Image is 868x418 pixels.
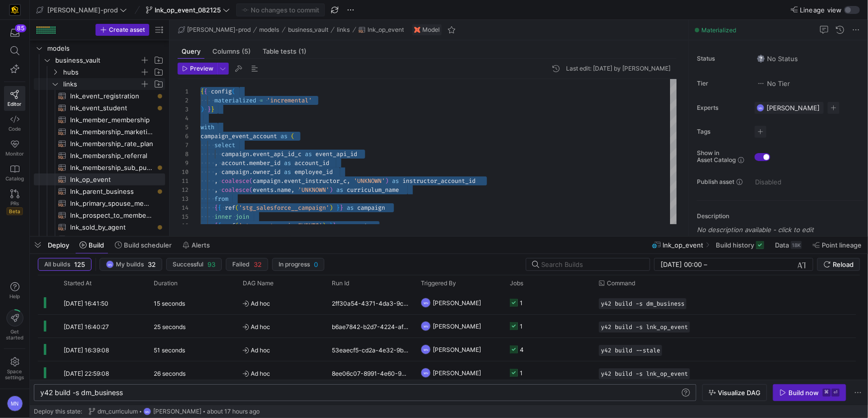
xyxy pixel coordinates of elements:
button: lnk_op_event [356,24,406,36]
span: select [214,141,235,149]
span: No Tier [757,80,790,87]
p: No description available - click to edit [697,226,864,234]
div: Press SPACE to select this row. [38,361,856,385]
span: owner_id [253,168,281,176]
span: 'stg_events_api__EVENTS' [239,222,322,230]
kbd: ⌘ [823,389,831,397]
span: } [329,222,333,230]
span: y42 build -s dm_business [601,300,684,307]
span: models [260,26,280,33]
div: MN [143,408,151,416]
div: 14 [178,203,189,212]
span: [DATE] 16:39:08 [64,346,109,354]
span: Materialized [701,26,736,34]
span: lnk_sold_by_agent​​​​​​​​​​ [70,222,154,233]
y42-duration: 25 seconds [154,323,186,331]
span: lnk_sub_purchase_channel_monthly_forecast​​​​​​​​​​ [70,234,154,245]
button: Visualize DAG [702,384,767,401]
div: Press SPACE to select this row. [38,338,856,361]
a: PRsBeta [4,185,25,219]
span: employee_id [294,168,333,176]
span: { [218,204,221,212]
div: 6 [178,132,189,141]
button: In progress0 [272,258,324,271]
div: MN [757,104,765,112]
span: lnk_membership_sub_purchase_channel​​​​​​​​​​ [70,162,154,173]
y42-duration: 26 seconds [154,370,186,377]
span: as [284,168,291,176]
div: Press SPACE to select this row. [34,221,165,233]
span: Build history [716,241,754,249]
button: [PERSON_NAME]-prod [34,3,129,16]
span: Preview [190,65,213,72]
span: about 17 hours ago [207,408,260,415]
span: Code [8,126,21,132]
div: 4 [178,114,189,123]
span: ( [235,204,239,212]
span: = [260,96,263,104]
div: Last edit: [DATE] by [PERSON_NAME] [566,65,671,72]
span: 0 [314,260,318,268]
span: ref [225,204,235,212]
a: Catalog [4,161,25,185]
span: lnk_event_registration​​​​​​​​​​ [70,90,154,102]
a: lnk_event_student​​​​​​​​​​ [34,102,165,114]
span: campaign [221,150,249,158]
span: account [221,159,246,167]
div: Press SPACE to select this row. [34,102,165,114]
span: . [249,150,253,158]
span: 'UNKNOWN' [354,177,385,185]
div: Press SPACE to select this row. [34,197,165,209]
span: , [214,168,218,176]
button: No statusNo Status [755,52,800,65]
div: 8 [178,150,189,159]
div: Press SPACE to select this row. [34,162,165,173]
span: ( [291,132,294,140]
span: (5) [242,48,251,55]
span: ) [329,186,333,194]
a: lnk_prospect_to_member_conversion​​​​​​​​​​ [34,209,165,221]
span: (1) [298,48,306,55]
button: Successful93 [166,258,222,271]
span: ( [235,222,239,230]
y42-duration: 15 seconds [154,300,185,307]
span: Create asset [109,26,145,33]
span: lnk_membership_referral​​​​​​​​​​ [70,150,154,162]
span: config [211,87,232,95]
span: lnk_parent_business​​​​​​​​​​ [70,186,154,197]
span: Run Id [332,280,349,287]
div: Press SPACE to select this row. [34,150,165,162]
input: Start datetime [661,260,702,268]
div: Press SPACE to select this row. [34,114,165,126]
span: Status [697,55,747,62]
span: { [214,204,218,212]
div: 11 [178,176,189,185]
span: Get started [6,329,23,340]
span: events [350,222,371,230]
div: Build now [788,389,819,397]
div: MN [421,344,431,354]
span: , [214,159,218,167]
div: 1 [520,315,523,338]
span: as [340,222,347,230]
span: Data [775,241,789,249]
span: materialized [214,96,256,104]
span: as [392,177,399,185]
button: No tierNo Tier [755,77,792,90]
div: 8ee06c07-8991-4e60-957c-774bd2716033 [326,361,415,384]
span: links [337,26,350,33]
div: Press SPACE to select this row. [34,66,165,78]
span: as [347,204,354,212]
a: lnk_parent_business​​​​​​​​​​ [34,185,165,197]
span: as [284,159,291,167]
span: 93 [207,260,215,268]
span: 32 [148,260,156,268]
span: lnk_op_event​​​​​​​​​​ [70,174,154,185]
img: No status [757,55,765,63]
span: . [249,168,253,176]
span: } [336,204,340,212]
span: coalesce [221,177,249,185]
button: Build history [711,237,769,253]
img: undefined [414,27,420,33]
button: lnk_op_event_082125 [143,3,232,16]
